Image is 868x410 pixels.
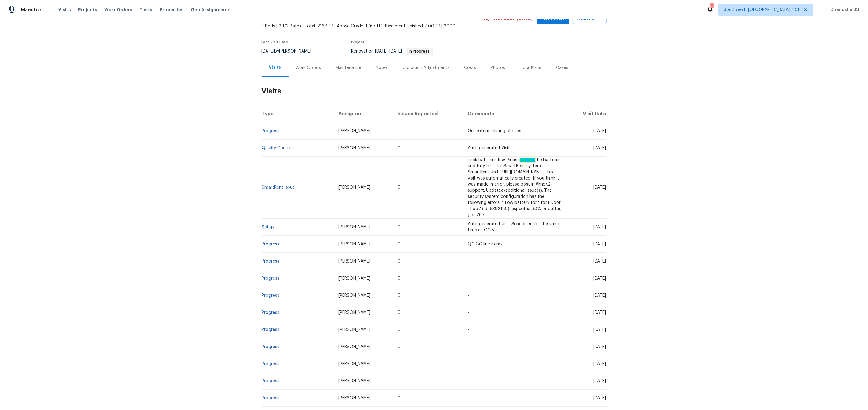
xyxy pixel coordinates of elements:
[520,158,535,162] em: replace
[338,328,370,332] span: [PERSON_NAME]
[594,259,606,263] span: [DATE]
[262,105,334,122] th: Type
[468,396,469,400] span: -
[398,259,401,263] span: 0
[398,362,401,366] span: 0
[398,328,401,332] span: 0
[594,396,606,400] span: [DATE]
[262,40,289,44] span: Last Visit Date
[398,276,401,281] span: 0
[594,225,606,229] span: [DATE]
[468,222,560,232] span: Auto-generated visit. Scheduled for the same time as QC Visit.
[338,146,370,150] span: [PERSON_NAME]
[269,64,281,71] div: Visits
[468,310,469,315] span: -
[160,7,183,13] span: Properties
[710,4,714,10] div: 729
[338,345,370,349] span: [PERSON_NAME]
[594,379,606,383] span: [DATE]
[262,49,274,53] span: [DATE]
[468,379,469,383] span: -
[594,328,606,332] span: [DATE]
[398,185,401,190] span: 0
[78,7,97,13] span: Projects
[398,129,401,133] span: 0
[468,129,521,133] span: Get exterior listing photos
[262,276,280,281] a: Progress
[594,310,606,315] span: [DATE]
[398,396,401,400] span: 0
[398,242,401,246] span: 0
[376,65,388,71] div: Notes
[338,310,370,315] span: [PERSON_NAME]
[262,48,319,55] div: by [PERSON_NAME]
[594,293,606,298] span: [DATE]
[338,259,370,263] span: [PERSON_NAME]
[390,49,402,53] span: [DATE]
[594,146,606,150] span: [DATE]
[468,328,469,332] span: -
[338,396,370,400] span: [PERSON_NAME]
[398,293,401,298] span: 0
[468,345,469,349] span: -
[262,328,280,332] a: Progress
[262,242,280,246] a: Progress
[262,293,280,298] a: Progress
[468,158,561,217] span: Lock batteries low. Please the batteries and fully test the SmartRent system. SmartRent Unit: [UR...
[58,7,71,13] span: Visits
[594,242,606,246] span: [DATE]
[336,65,361,71] div: Maintenance
[21,7,41,13] span: Maestro
[491,65,505,71] div: Photos
[262,396,280,400] a: Progress
[828,7,859,13] span: Dhanusha SS
[338,225,370,229] span: [PERSON_NAME]
[338,129,370,133] span: [PERSON_NAME]
[724,7,799,13] span: Southwest, [GEOGRAPHIC_DATA] + 51
[520,65,542,71] div: Floor Plans
[468,362,469,366] span: -
[566,105,606,122] th: Visit Date
[468,242,503,246] span: QC GC line items
[468,146,510,150] span: Auto-generated Visit
[262,129,280,133] a: Progress
[398,379,401,383] span: 0
[464,65,476,71] div: Costs
[140,8,152,12] span: Tasks
[468,293,469,298] span: -
[262,379,280,383] a: Progress
[262,362,280,366] a: Progress
[104,7,132,13] span: Work Orders
[594,276,606,281] span: [DATE]
[338,185,370,190] span: [PERSON_NAME]
[375,49,402,53] span: -
[296,65,321,71] div: Work Orders
[262,259,280,263] a: Progress
[594,345,606,349] span: [DATE]
[262,225,274,229] a: Setup
[398,345,401,349] span: 0
[398,310,401,315] span: 0
[398,146,401,150] span: 0
[191,7,231,13] span: Geo Assignments
[594,362,606,366] span: [DATE]
[338,362,370,366] span: [PERSON_NAME]
[338,276,370,281] span: [PERSON_NAME]
[594,129,606,133] span: [DATE]
[262,146,293,150] a: Quality Control
[338,242,370,246] span: [PERSON_NAME]
[556,65,568,71] div: Cases
[262,185,295,190] a: SmartRent Issue
[262,310,280,315] a: Progress
[393,105,463,122] th: Issues Reported
[375,49,388,53] span: [DATE]
[262,77,607,105] h2: Visits
[468,276,469,281] span: -
[338,293,370,298] span: [PERSON_NAME]
[463,105,566,122] th: Comments
[403,65,450,71] div: Condition Adjustments
[407,49,432,53] span: In Progress
[351,40,365,44] span: Project
[262,345,280,349] a: Progress
[594,185,606,190] span: [DATE]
